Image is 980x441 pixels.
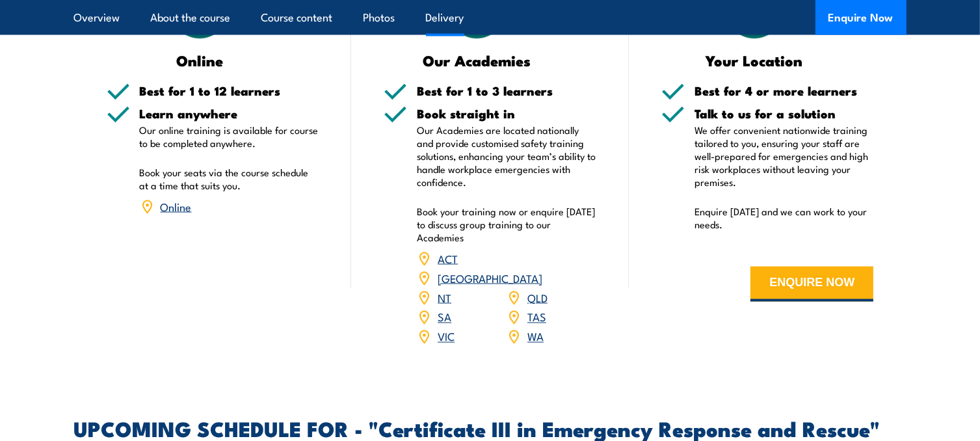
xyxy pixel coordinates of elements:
[140,166,319,192] p: Book your seats via the course schedule at a time that suits you.
[438,289,451,305] a: NT
[140,85,319,97] h5: Best for 1 to 12 learners
[750,267,873,302] button: ENQUIRE NOW
[417,107,596,120] h5: Book straight in
[695,85,874,97] h5: Best for 4 or more learners
[107,53,293,68] h3: Online
[695,107,874,120] h5: Talk to us for a solution
[417,124,596,189] p: Our Academies are located nationally and provide customised safety training solutions, enhancing ...
[140,124,319,150] p: Our online training is available for course to be completed anywhere.
[384,53,570,68] h3: Our Academies
[438,270,542,286] a: [GEOGRAPHIC_DATA]
[695,124,874,189] p: We offer convenient nationwide training tailored to you, ensuring your staff are well-prepared fo...
[438,328,455,344] a: VIC
[438,309,451,325] a: SA
[140,107,319,120] h5: Learn anywhere
[417,85,596,97] h5: Best for 1 to 3 learners
[438,250,458,266] a: ACT
[74,420,907,438] h2: UPCOMING SCHEDULE FOR - "Certificate III in Emergency Response and Rescue"
[661,53,848,68] h3: Your Location
[695,205,874,231] p: Enquire [DATE] and we can work to your needs.
[527,289,548,305] a: QLD
[161,198,192,214] a: Online
[417,205,596,244] p: Book your training now or enquire [DATE] to discuss group training to our Academies
[527,309,546,325] a: TAS
[527,328,544,344] a: WA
